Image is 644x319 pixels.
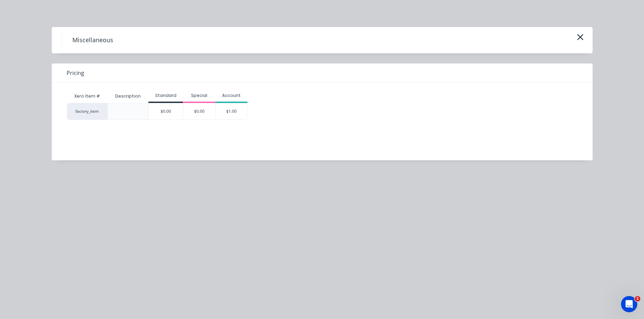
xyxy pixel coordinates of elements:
div: Xero Item # [67,89,108,103]
span: 1 [635,296,640,301]
div: Standard [148,92,183,99]
div: $1.00 [216,103,247,119]
div: factory_item [67,103,108,120]
div: $0.00 [183,103,215,119]
div: Account [215,92,248,99]
div: Description [110,88,146,105]
h4: Miscellaneous [62,34,123,47]
div: Special [183,92,215,99]
span: Pricing [67,69,84,77]
div: $0.00 [149,103,183,119]
iframe: Intercom live chat [621,296,637,312]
